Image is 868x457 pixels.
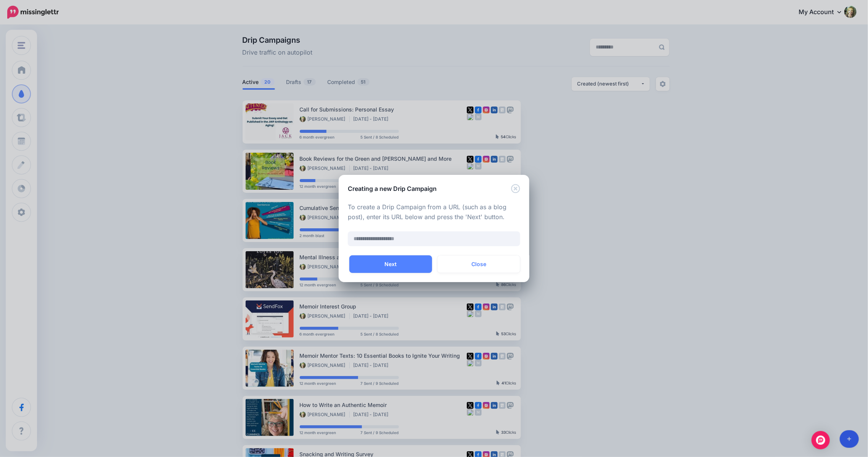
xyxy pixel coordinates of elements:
div: Open Intercom Messenger [812,431,830,449]
h5: Creating a new Drip Campaign [348,184,437,193]
button: Close [511,184,520,194]
button: Close [437,255,520,273]
button: Next [349,255,432,273]
p: To create a Drip Campaign from a URL (such as a blog post), enter its URL below and press the 'Ne... [348,202,520,222]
